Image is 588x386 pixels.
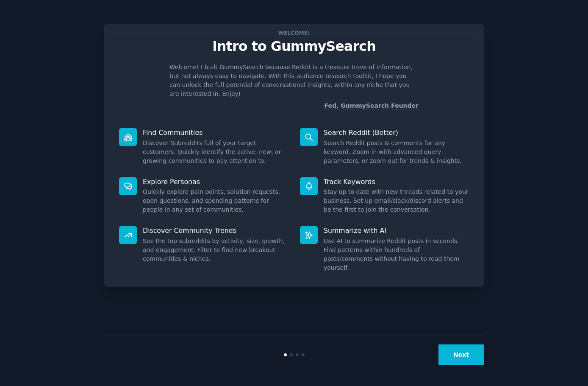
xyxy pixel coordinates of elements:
[277,28,311,37] span: Welcome!
[324,177,469,186] p: Track Keywords
[324,128,469,137] p: Search Reddit (Better)
[324,187,469,214] dd: Stay up to date with new threads related to your business. Set up email/slack/discord alerts and ...
[143,237,288,263] dd: See the top subreddits by activity, size, growth, and engagement. Filter to find new breakout com...
[324,226,469,235] p: Summarize with AI
[438,344,484,365] button: Next
[143,128,288,137] p: Find Communities
[143,139,288,165] dd: Discover Subreddits full of your target customers. Quickly identify the active, new, or growing c...
[324,102,419,109] a: Fed, GummySearch Founder
[143,226,288,235] p: Discover Community Trends
[143,177,288,186] p: Explore Personas
[324,237,469,272] dd: Use AI to summarize Reddit posts in seconds. Find patterns within hundreds of posts/comments with...
[322,101,419,110] div: -
[169,63,419,98] p: Welcome! I built GummySearch because Reddit is a treasure trove of information, but not always ea...
[113,39,475,54] p: Intro to GummySearch
[324,139,469,165] dd: Search Reddit posts & comments for any keyword. Zoom in with advanced query parameters, or zoom o...
[143,187,288,214] dd: Quickly explore pain points, solution requests, open questions, and spending patterns for people ...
